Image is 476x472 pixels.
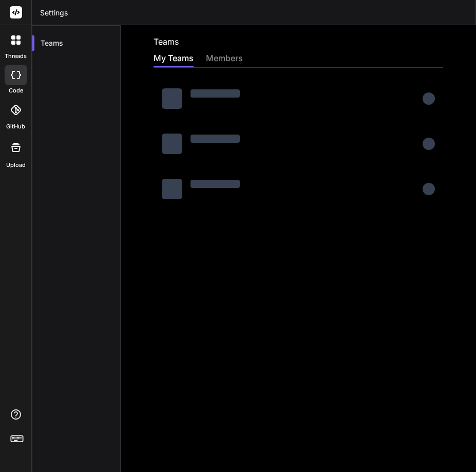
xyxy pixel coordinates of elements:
div: members [206,52,243,66]
label: Upload [6,161,26,169]
div: My Teams [154,52,194,66]
div: Teams [32,32,120,54]
label: GitHub [6,122,25,131]
label: threads [5,52,27,61]
h2: Teams [154,35,179,48]
label: code [9,86,23,95]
